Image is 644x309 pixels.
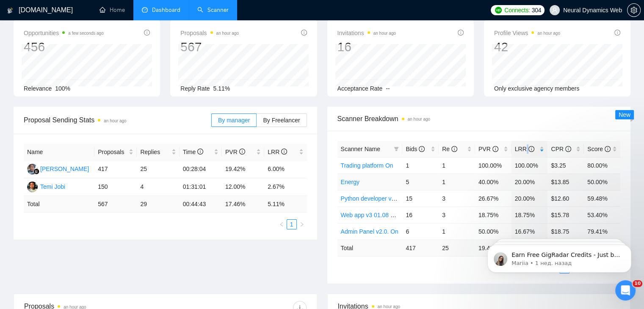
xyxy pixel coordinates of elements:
td: 59.48% [584,190,620,207]
a: Admin Panel v2.0. On [341,228,398,235]
span: info-circle [528,146,534,152]
td: 25 [439,240,475,256]
span: -- [386,85,390,92]
span: By manager [218,117,250,124]
time: an hour ago [408,117,430,121]
span: left [279,222,284,227]
td: 20.00% [511,190,548,207]
span: PVR [478,146,498,152]
td: 1 [402,157,439,174]
td: 2.67% [264,178,307,196]
img: upwork-logo.png [495,7,502,14]
td: 20.00% [511,174,548,190]
td: 1 [439,157,475,174]
span: info-circle [451,146,457,152]
span: Bids [406,146,425,152]
td: 79.41% [584,223,620,240]
span: 5.11% [213,85,230,92]
span: info-circle [301,30,307,36]
td: 417 [94,160,137,178]
span: Proposals [98,147,127,157]
td: 25 [137,160,179,178]
span: Relevance [24,85,52,92]
span: info-circle [565,146,571,152]
td: $13.85 [547,174,584,190]
td: 50.00% [475,223,511,240]
span: right [299,222,304,227]
span: info-circle [419,146,425,152]
span: Re [442,146,457,152]
td: 3 [439,207,475,223]
a: TTemi Jobi [27,183,65,190]
time: an hour ago [373,31,396,36]
span: Opportunities [24,28,104,38]
span: 10 [633,280,642,287]
span: info-circle [458,30,464,36]
time: an hour ago [378,304,400,309]
a: Trading platform On [341,162,393,169]
div: 567 [180,39,239,55]
td: 18.75% [475,207,511,223]
span: Connects: [504,6,530,15]
td: 19.42% [222,160,264,178]
th: Replies [137,144,179,160]
th: Name [24,144,94,160]
div: [PERSON_NAME] [40,164,89,174]
td: 18.75% [511,207,548,223]
th: Proposals [94,144,137,160]
td: 50.00% [584,174,620,190]
td: 4 [137,178,179,196]
a: homeHome [100,6,125,14]
td: 6 [402,223,439,240]
span: info-circle [197,149,203,154]
img: T [27,182,38,192]
img: gigradar-bm.png [33,168,39,174]
td: 150 [94,178,137,196]
time: a few seconds ago [68,31,103,36]
span: 304 [532,6,541,15]
td: 5 [402,174,439,190]
a: AS[PERSON_NAME] [27,165,89,172]
a: Python developer v2.0. On [341,195,411,202]
td: $3.25 [547,157,584,174]
td: 80.00% [584,157,620,174]
span: Invitations [337,28,396,38]
td: 17.46 % [222,196,264,212]
td: $18.75 [547,223,584,240]
time: an hour ago [216,31,239,36]
span: info-circle [239,149,245,154]
span: setting [627,7,640,14]
span: Time [183,149,203,155]
span: Acceptance Rate [337,85,383,92]
img: AS [27,164,38,174]
td: $15.78 [547,207,584,223]
td: 12.00% [222,178,264,196]
span: info-circle [144,30,150,36]
td: $12.60 [547,190,584,207]
td: 6.00% [264,160,307,178]
a: setting [627,7,641,14]
img: logo [7,4,13,17]
li: Next Page [297,219,307,229]
td: 1 [439,223,475,240]
button: right [297,219,307,229]
td: 100.00% [475,157,511,174]
td: 5.11 % [264,196,307,212]
td: 01:31:01 [180,178,222,196]
td: 26.67% [475,190,511,207]
span: Scanner Name [341,146,380,152]
span: Proposals [180,28,239,38]
td: Total [24,196,94,212]
span: filter [392,143,401,155]
span: filter [394,146,399,152]
span: Replies [140,147,169,157]
td: 417 [402,240,439,256]
span: Only exclusive agency members [494,85,580,92]
td: 53.40% [584,207,620,223]
a: 1 [287,220,296,229]
div: 16 [337,39,396,55]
